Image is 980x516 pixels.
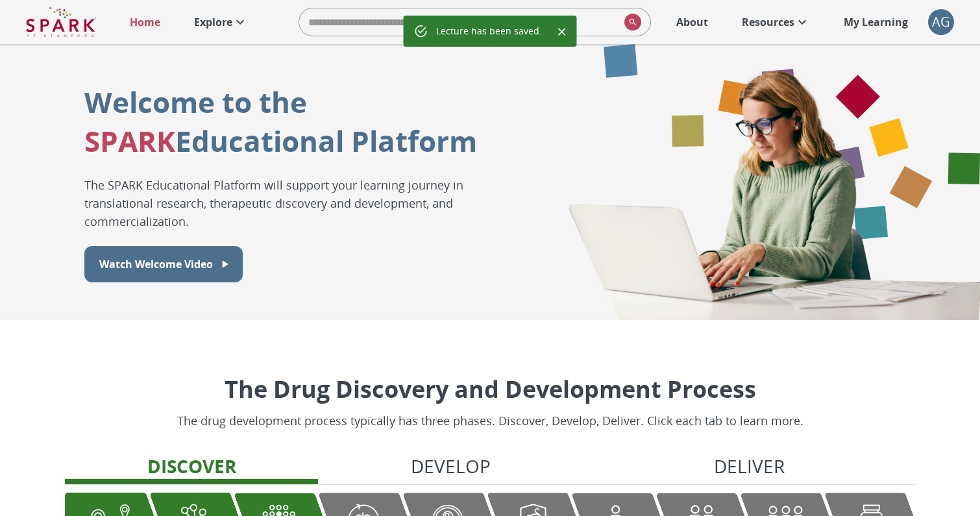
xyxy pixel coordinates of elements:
p: The Drug Discovery and Development Process [177,372,803,407]
span: SPARK [84,121,175,160]
p: Watch Welcome Video [99,256,213,272]
a: Explore [188,8,254,36]
button: Watch Welcome Video [84,246,243,282]
p: Discover [147,452,236,480]
p: Explore [194,14,232,30]
button: Close [552,22,572,42]
a: Resources [735,8,816,36]
button: account of current user [928,9,954,35]
p: Home [130,14,160,30]
p: The drug development process typically has three phases. Discover, Develop, Deliver. Click each t... [177,412,803,430]
p: Deliver [714,452,785,480]
p: Resources [742,14,794,30]
div: AG [928,9,954,35]
img: Logo of SPARK at Stanford [26,6,96,38]
button: search [619,8,641,36]
a: Home [123,8,167,36]
p: About [676,14,708,30]
div: Graphic showing various drug development icons within hexagons fading across the screen [532,44,980,320]
a: About [670,8,715,36]
div: Lecture has been saved. [436,19,542,43]
p: The SPARK Educational Platform will support your learning journey in translational research, ther... [84,176,532,230]
p: Welcome to the Educational Platform [84,82,477,160]
p: Develop [411,452,491,480]
a: My Learning [837,8,915,36]
p: My Learning [844,14,908,30]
